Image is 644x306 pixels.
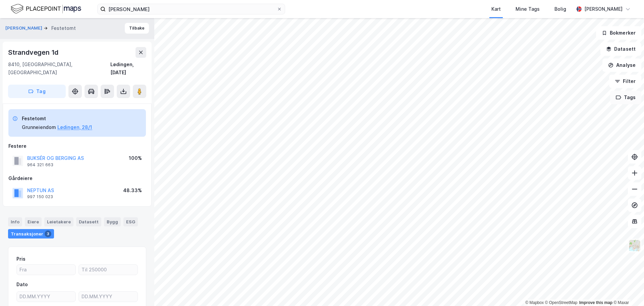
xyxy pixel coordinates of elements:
button: [PERSON_NAME] [5,25,44,32]
button: Lødingen, 28/1 [57,123,92,131]
button: Datasett [600,42,641,56]
input: Fra [17,265,75,275]
div: 100% [129,154,142,162]
iframe: Chat Widget [610,274,644,306]
button: Tags [610,91,641,104]
div: Gårdeiere [8,174,146,182]
div: 8410, [GEOGRAPHIC_DATA], [GEOGRAPHIC_DATA] [8,60,110,77]
div: Pris [16,255,25,263]
input: Søk på adresse, matrikkel, gårdeiere, leietakere eller personer [106,4,277,14]
button: Tilbake [125,23,149,34]
div: 3 [45,230,51,237]
div: ESG [123,217,138,226]
a: Improve this map [579,300,612,305]
div: Dato [16,280,28,289]
div: 997 150 023 [27,194,53,200]
input: DD.MM.YYYY [79,292,138,302]
div: Bygg [104,217,121,226]
input: DD.MM.YYYY [17,292,75,302]
input: Til 250000 [79,265,138,275]
div: Lødingen, [DATE] [110,60,146,77]
div: Eiere [25,217,42,226]
div: Grunneiendom [22,123,56,131]
div: Datasett [76,217,101,226]
div: Festetomt [51,24,76,32]
div: [PERSON_NAME] [584,5,623,13]
div: 48.33% [123,186,142,194]
button: Tag [8,85,66,98]
div: Bolig [554,5,566,13]
div: Festetomt [22,115,92,123]
button: Filter [609,75,641,88]
div: Mine Tags [516,5,540,13]
a: Mapbox [525,300,544,305]
div: Festere [8,142,146,150]
div: Leietakere [44,217,73,226]
img: logo.f888ab2527a4732fd821a326f86c7f29.svg [11,3,81,15]
img: Z [628,239,641,252]
button: Bokmerker [596,26,641,40]
div: Transaksjoner [8,229,54,238]
div: 964 321 663 [27,162,53,168]
a: OpenStreetMap [545,300,578,305]
div: Info [8,217,22,226]
div: Strandvegen 1d [8,47,60,58]
div: Kart [491,5,501,13]
button: Analyse [602,58,641,72]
